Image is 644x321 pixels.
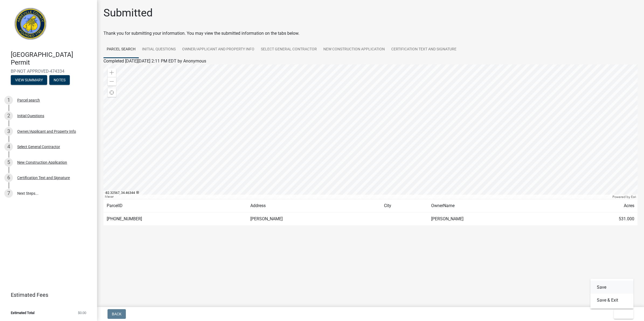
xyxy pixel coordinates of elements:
[631,195,636,199] a: Esri
[4,173,13,182] div: 6
[247,199,381,212] td: Address
[11,51,93,67] h4: [GEOGRAPHIC_DATA] Permit
[112,312,122,316] span: Back
[611,195,638,199] div: Powered by
[11,6,50,45] img: Abbeville County, South Carolina
[139,41,179,58] a: Initial Questions
[247,212,381,226] td: [PERSON_NAME]
[4,96,13,104] div: 1
[17,98,40,102] div: Parcel search
[320,41,388,58] a: New Construction Application
[258,41,320,58] a: Select General Contractor
[103,41,139,58] a: Parcel search
[4,189,13,198] div: 7
[4,289,88,300] a: Estimated Fees
[17,130,76,133] div: Owner/Applicant and Property Info
[4,127,13,136] div: 3
[103,212,247,226] td: [PHONE_NUMBER]
[590,294,633,307] button: Save & Exit
[4,158,13,167] div: 5
[17,145,60,149] div: Select General Contractor
[17,160,67,164] div: New Construction Application
[614,309,633,319] button: Exit
[428,199,562,212] td: OwnerName
[103,199,247,212] td: ParcelID
[103,6,153,19] h1: Submitted
[108,88,116,97] div: Find my location
[562,199,638,212] td: Acres
[388,41,460,58] a: Certification Text and Signature
[4,142,13,151] div: 4
[49,78,70,82] wm-modal-confirm: Notes
[17,176,70,180] div: Certification Text and Signature
[618,312,626,316] span: Exit
[103,58,206,64] span: Completed [DATE][DATE] 2:11 PM EDT by Anonymous
[78,311,86,315] span: $0.00
[11,78,47,82] wm-modal-confirm: Summary
[590,279,633,309] div: Exit
[381,199,428,212] td: City
[590,281,633,294] button: Save
[103,30,638,37] div: Thank you for submitting your information. You may view the submitted information on the tabs below.
[17,114,44,118] div: Initial Questions
[108,77,116,86] div: Zoom out
[562,212,638,226] td: 531.000
[108,68,116,77] div: Zoom in
[4,111,13,120] div: 2
[428,212,562,226] td: [PERSON_NAME]
[103,195,611,199] div: Maxar
[49,75,70,85] button: Notes
[179,41,258,58] a: Owner/Applicant and Property Info
[11,311,34,315] span: Estimated Total
[11,75,47,85] button: View Summary
[108,309,126,319] button: Back
[11,69,86,74] span: BP-NOT APPROVED-474334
